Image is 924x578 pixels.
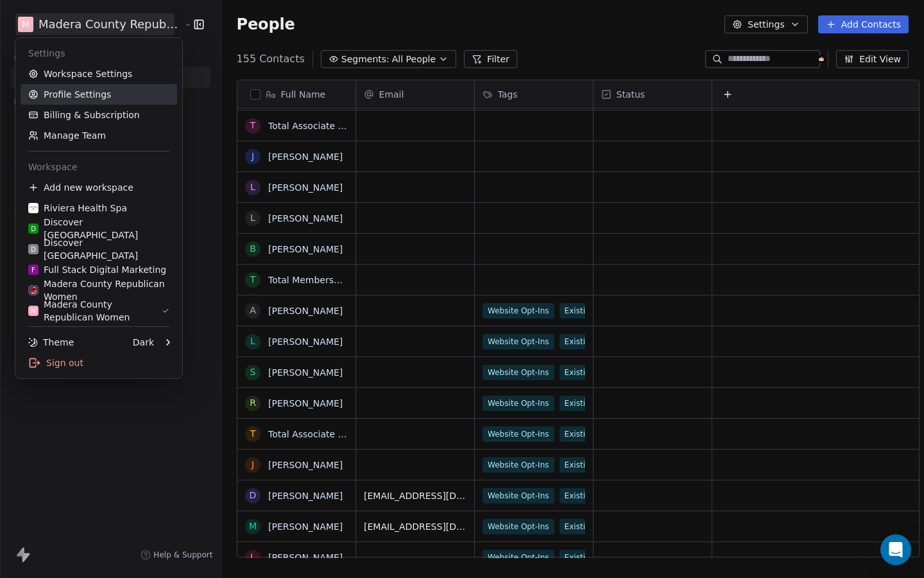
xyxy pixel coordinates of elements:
div: Add new workspace [21,177,177,198]
div: Theme [28,336,74,349]
a: Profile Settings [21,84,177,105]
a: Workspace Settings [21,64,177,84]
img: 1000032821.jpg [28,203,38,213]
div: Workspace [21,157,177,177]
span: D [31,245,36,254]
div: Riviera Health Spa [28,202,127,215]
span: F [31,265,35,275]
div: Madera County Republican Women [28,298,162,324]
div: Sign out [21,353,177,373]
a: Manage Team [21,125,177,146]
a: Billing & Subscription [21,105,177,125]
img: Logo%20-%20SVG%20-%20MCRW%20(1).png [28,285,38,295]
span: D [31,224,36,234]
div: Madera County Republican Women [28,277,169,303]
div: Dark [133,336,154,349]
div: Discover [GEOGRAPHIC_DATA] [28,216,169,241]
div: Settings [21,43,177,64]
div: Full Stack Digital Marketing [28,263,166,276]
div: Discover [GEOGRAPHIC_DATA] [28,236,169,262]
span: M [31,306,37,316]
